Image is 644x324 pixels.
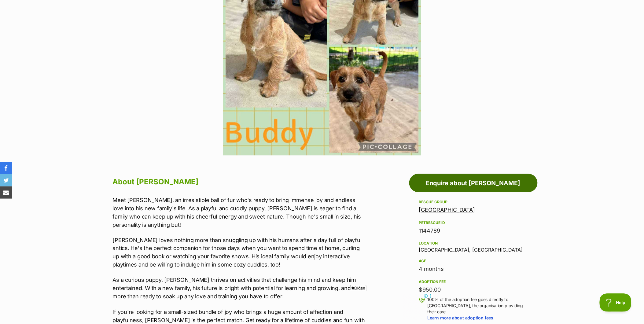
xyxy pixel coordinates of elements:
p: [PERSON_NAME] loves nothing more than snuggling up with his humans after a day full of playful an... [113,236,365,269]
a: [GEOGRAPHIC_DATA] [419,207,475,213]
div: $950.00 [419,286,528,294]
a: Learn more about adoption fees [428,315,494,321]
div: 1144789 [419,226,528,235]
div: Adoption fee [419,280,528,285]
p: Meet [PERSON_NAME], an irresistible ball of fur who's ready to bring immense joy and endless love... [113,196,365,229]
p: As a curious puppy, [PERSON_NAME] thrives on activities that challenge his mind and keep him ente... [113,276,365,301]
a: Enquire about [PERSON_NAME] [409,174,538,192]
h2: About [PERSON_NAME] [113,175,365,189]
div: Rescue group [419,200,528,204]
iframe: Help Scout Beacon - Open [600,293,632,312]
div: 4 months [419,265,528,274]
span: Close [350,285,366,291]
div: [GEOGRAPHIC_DATA], [GEOGRAPHIC_DATA] [419,240,528,253]
div: Location [419,241,528,246]
iframe: Advertisement [211,293,433,321]
div: PetRescue ID [419,220,528,225]
p: 100% of the adoption fee goes directly to [GEOGRAPHIC_DATA], the organisation providing their car... [428,297,528,321]
div: Age [419,259,528,264]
